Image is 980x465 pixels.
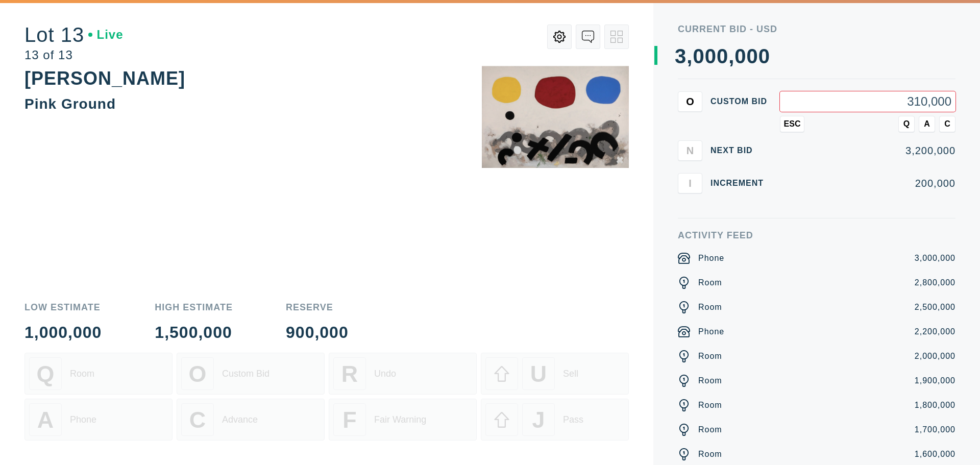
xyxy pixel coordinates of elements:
span: N [687,144,694,156]
div: 2,000,000 [915,350,955,362]
div: Room [70,369,94,379]
div: 0 [693,46,704,66]
div: 900,000 [286,324,349,340]
span: F [342,407,356,433]
div: Room [698,424,722,436]
div: Pink Ground [24,96,116,112]
div: 0 [717,46,728,66]
div: Reserve [286,303,349,312]
div: , [687,46,693,250]
span: ESC [784,119,801,129]
span: Q [37,361,55,387]
div: Pass [563,414,583,425]
button: A [919,116,935,132]
button: JPass [481,399,629,440]
span: O [686,95,694,107]
div: Activity Feed [678,231,955,240]
div: 1,000,000 [24,324,102,340]
span: J [532,407,545,433]
div: 0 [705,46,717,66]
div: High Estimate [155,303,233,312]
div: Room [698,399,722,411]
div: 1,800,000 [915,399,955,411]
div: Sell [563,369,578,379]
div: Undo [374,369,396,379]
div: Fair Warning [374,414,426,425]
span: Q [903,119,910,129]
div: Low Estimate [24,303,102,312]
div: Custom Bid [222,369,269,379]
span: R [341,361,358,387]
div: Phone [70,414,96,425]
button: I [678,173,702,193]
div: 3 [675,46,687,66]
span: A [924,119,930,129]
div: [PERSON_NAME] [24,68,185,89]
div: 3,000,000 [915,252,955,264]
div: Room [698,448,722,460]
div: 1,700,000 [915,424,955,436]
div: Phone [698,326,724,338]
button: CAdvance [177,399,325,440]
span: O [189,361,207,387]
span: I [689,177,692,189]
div: 3,200,000 [780,145,955,156]
div: Advance [222,414,258,425]
div: Live [88,29,123,41]
span: C [189,407,206,433]
div: Increment [710,179,772,187]
div: 1,900,000 [915,375,955,387]
button: QRoom [24,353,173,395]
button: N [678,140,702,161]
div: 0 [758,46,770,66]
div: Room [698,301,722,313]
div: Room [698,350,722,362]
div: 1,500,000 [155,324,233,340]
div: Phone [698,252,724,264]
div: , [728,46,734,250]
button: APhone [24,399,173,440]
div: Lot 13 [24,25,124,45]
div: Current Bid - USD [678,25,955,34]
div: 200,000 [780,178,955,188]
button: OCustom Bid [177,353,325,395]
div: Next Bid [710,146,772,155]
div: Room [698,375,722,387]
button: O [678,91,702,112]
div: 2,200,000 [915,326,955,338]
div: 13 of 13 [24,49,124,61]
button: C [939,116,955,132]
button: Q [898,116,915,132]
button: RUndo [329,353,477,395]
div: 1,600,000 [915,448,955,460]
button: USell [481,353,629,395]
span: U [530,361,547,387]
div: 2,800,000 [915,277,955,289]
div: 0 [734,46,746,66]
button: FFair Warning [329,399,477,440]
div: 2,500,000 [915,301,955,313]
button: ESC [780,116,804,132]
div: Custom bid [710,97,772,106]
span: A [37,407,54,433]
div: 0 [747,46,758,66]
div: Room [698,277,722,289]
span: C [944,119,950,129]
